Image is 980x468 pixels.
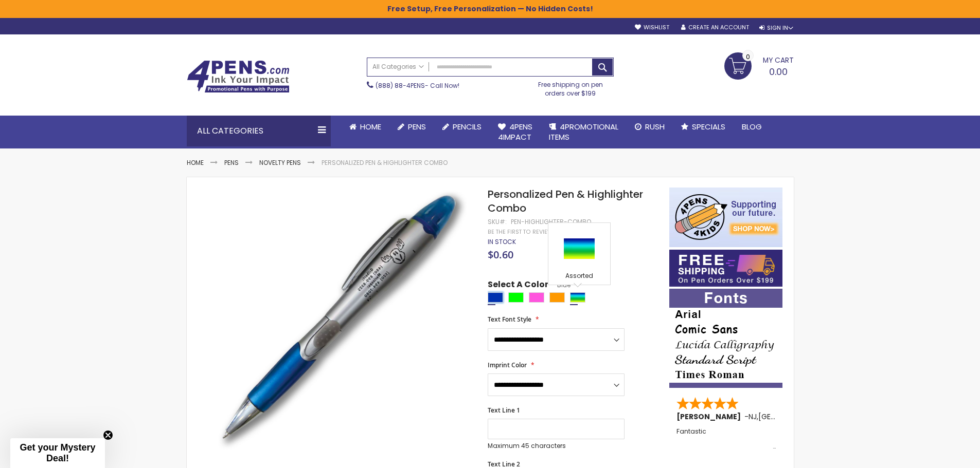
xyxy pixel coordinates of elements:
[742,121,762,132] span: Blog
[389,116,434,138] a: Pens
[676,411,744,422] span: [PERSON_NAME]
[488,361,527,369] span: Imprint Color
[488,315,531,324] span: Text Font Style
[488,217,507,226] strong: SKU
[744,411,834,422] span: - ,
[259,158,301,167] a: Novelty Pens
[488,248,513,261] span: $0.60
[673,116,734,138] a: Specials
[541,116,627,149] a: 4PROMOTIONALITEMS
[669,250,782,287] img: Free shipping on orders over $199
[627,116,673,138] a: Rush
[551,272,608,282] div: Assorted
[488,187,643,215] span: Personalized Pen & Highlighter Combo
[490,116,541,149] a: 4Pens4impact
[498,121,532,142] span: 4Pens 4impact
[341,116,389,138] a: Home
[376,81,425,90] a: (888) 88-4PENS
[645,121,665,132] span: Rush
[549,121,618,142] span: 4PROMOTIONAL ITEMS
[749,411,757,422] span: NJ
[529,292,544,303] div: Pink
[187,60,290,93] img: 4Pens Custom Pens and Promotional Products
[488,442,625,450] p: Maximum 45 characters
[746,52,750,62] span: 0
[692,121,725,132] span: Specials
[669,188,782,247] img: 4pens 4 kids
[376,81,459,90] span: - Call Now!
[734,116,770,138] a: Blog
[187,116,331,146] div: All Categories
[187,158,204,167] a: Home
[769,65,788,78] span: 0.00
[488,238,516,246] div: Availability
[488,279,548,293] span: Select A Color
[224,158,239,167] a: Pens
[724,52,794,78] a: 0.00 0
[527,77,614,97] div: Free shipping on pen orders over $199
[759,24,793,32] div: Sign In
[676,428,776,450] div: Fantastic
[488,228,596,236] a: Be the first to review this product
[758,411,834,422] span: [GEOGRAPHIC_DATA]
[549,292,565,303] div: Orange
[488,406,520,415] span: Text Line 1
[488,292,503,303] div: Blue
[570,292,585,303] div: Assorted
[10,438,105,468] div: Get your Mystery Deal!Close teaser
[322,159,448,167] li: Personalized Pen & Highlighter Combo
[669,289,782,388] img: font-personalization-examples
[367,58,429,75] a: All Categories
[20,442,95,463] span: Get your Mystery Deal!
[408,121,426,132] span: Pens
[103,430,113,440] button: Close teaser
[508,292,524,303] div: Lime Green
[488,237,516,246] span: In stock
[895,440,980,468] iframe: Google Customer Reviews
[681,24,749,31] a: Create an Account
[511,218,591,226] div: PEN-HIGHLIGHTER-COMBO
[207,186,474,453] img: blue-pen-highlighter-combo_1.jpg
[548,280,571,289] span: Blue
[635,24,669,31] a: Wishlist
[372,63,424,71] span: All Categories
[434,116,490,138] a: Pencils
[453,121,482,132] span: Pencils
[360,121,381,132] span: Home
